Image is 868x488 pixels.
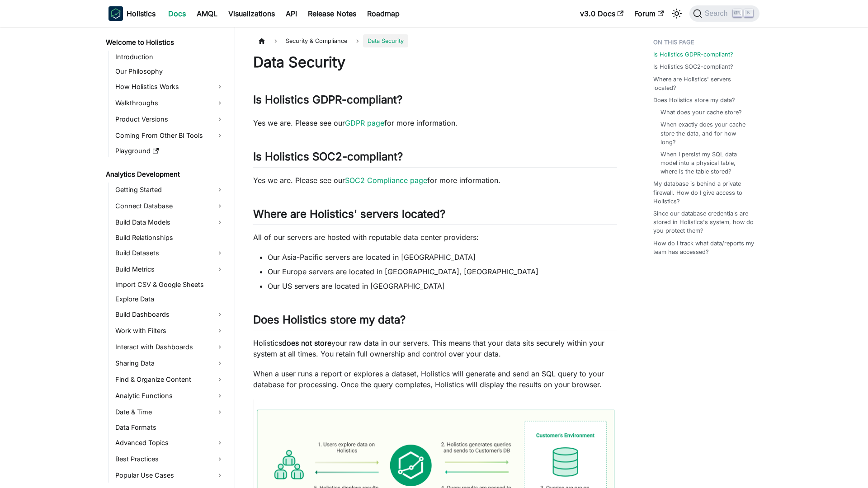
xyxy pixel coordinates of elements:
[253,232,617,243] p: All of our servers are hosted with reputable data center providers:
[345,118,384,127] a: GDPR page
[103,36,227,49] a: Welcome to Holistics
[113,246,227,260] a: Build Datasets
[253,313,617,330] h2: Does Holistics store my data?
[345,176,427,185] a: SOC2 Compliance page
[268,281,617,291] li: Our US servers are located in [GEOGRAPHIC_DATA]
[253,93,617,110] h2: Is Holistics GDPR-compliant?
[108,6,123,21] img: Holistics
[113,307,227,322] a: Build Dashboards
[113,278,227,291] a: Import CSV & Google Sheets
[268,266,617,277] li: Our Europe servers are located in [GEOGRAPHIC_DATA], [GEOGRAPHIC_DATA]
[113,51,227,63] a: Introduction
[113,293,227,305] a: Explore Data
[253,150,617,167] h2: Is Holistics SOC2-compliant?
[362,6,405,21] a: Roadmap
[660,108,742,117] a: What does your cache store?
[223,6,280,21] a: Visualizations
[253,368,617,390] p: When a user runs a report or explores a dataset, Holistics will generate and send an SQL query to...
[113,389,227,403] a: Analytic Functions
[268,252,617,263] li: Our Asia-Pacific servers are located in [GEOGRAPHIC_DATA]
[302,6,362,21] a: Release Notes
[113,65,227,78] a: Our Philosophy
[113,183,227,197] a: Getting Started
[113,421,227,434] a: Data Formats
[253,338,617,359] p: Holistics your raw data in our servers. This means that your data sits securely within your syste...
[108,6,156,21] a: HolisticsHolistics
[253,207,617,225] h2: Where are Holistics' servers located?
[113,128,227,143] a: Coming From Other BI Tools
[103,168,227,181] a: Analytics Development
[280,6,302,21] a: API
[113,215,227,230] a: Build Data Models
[113,112,227,127] a: Product Versions
[314,338,331,347] strong: store
[253,53,617,71] h1: Data Security
[163,6,191,21] a: Docs
[689,5,759,22] button: Search (Ctrl+K)
[113,452,227,466] a: Best Practices
[660,150,750,176] a: When I persist my SQL data model into a physical table, where is the table stored?
[670,6,684,21] button: Switch between dark and light mode (currently light mode)
[113,262,227,277] a: Build Metrics
[653,62,733,71] a: Is Holistics SOC2-compliant?
[113,199,227,213] a: Connect Database
[653,239,754,256] a: How do I track what data/reports my team has accessed?
[653,50,733,59] a: Is Holistics GDPR-compliant?
[113,80,227,94] a: How Holistics Works
[653,209,754,235] a: Since our database credentials are stored in Holistics's system, how do you protect them?
[113,405,227,419] a: Date & Time
[127,8,156,19] b: Holistics
[253,117,617,128] p: Yes we are. Please see our for more information.
[653,75,754,92] a: Where are Holistics' servers located?
[113,468,227,483] a: Popular Use Cases
[113,372,227,387] a: Find & Organize Content
[191,6,223,21] a: AMQL
[702,9,733,18] span: Search
[253,34,617,47] nav: Breadcrumbs
[660,120,750,146] a: When exactly does your cache store the data, and for how long?
[282,338,312,347] strong: does not
[113,356,227,371] a: Sharing Data
[113,436,227,450] a: Advanced Topics
[629,6,669,21] a: Forum
[253,34,270,47] a: Home page
[113,145,227,157] a: Playground
[113,340,227,354] a: Interact with Dashboards
[99,27,235,488] nav: Docs sidebar
[744,9,753,17] kbd: K
[653,179,754,206] a: My database is behind a private firewall. How do I give access to Holistics?
[113,96,227,110] a: Walkthroughs
[113,324,227,338] a: Work with Filters
[281,34,352,47] span: Security & Compliance
[653,96,735,104] a: Does Holistics store my data?
[363,34,408,47] span: Data Security
[253,175,617,186] p: Yes we are. Please see our for more information.
[575,6,629,21] a: v3.0 Docs
[113,231,227,244] a: Build Relationships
